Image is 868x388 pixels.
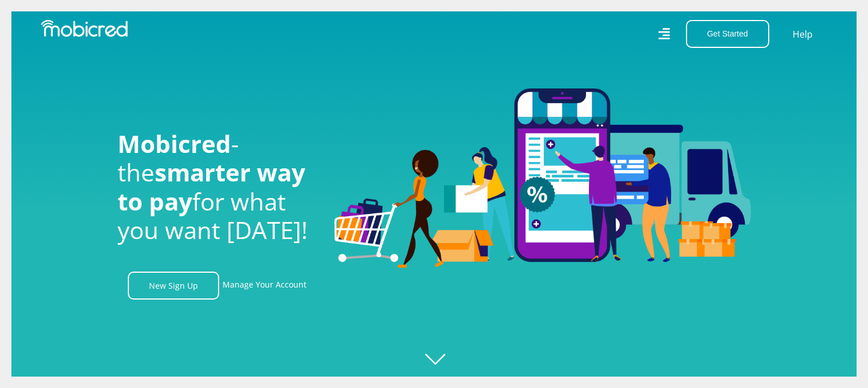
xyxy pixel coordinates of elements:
h1: - the for what you want [DATE]! [118,130,317,245]
img: Welcome to Mobicred [334,88,751,269]
a: New Sign Up [128,272,219,300]
a: Manage Your Account [223,272,306,300]
span: Mobicred [118,127,231,160]
span: smarter way to pay [118,156,305,217]
button: Get Started [686,20,769,48]
img: Mobicred [41,20,128,37]
a: Help [792,27,813,42]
